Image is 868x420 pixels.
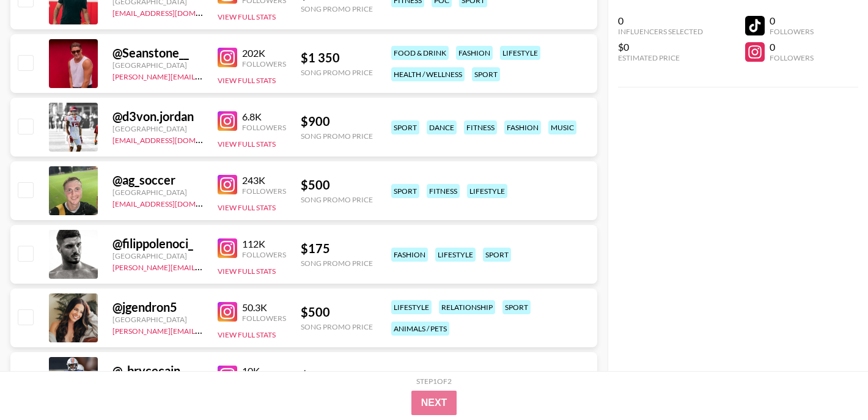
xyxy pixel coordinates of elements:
[391,322,449,336] div: animals / pets
[502,300,531,314] div: sport
[504,120,541,134] div: fashion
[112,300,203,315] div: @ jgendron5
[242,250,286,259] div: Followers
[218,111,237,131] img: Instagram
[391,248,428,262] div: fashion
[301,322,373,331] div: Song Promo Price
[218,175,237,194] img: Instagram
[770,27,814,36] div: Followers
[112,315,203,324] div: [GEOGRAPHIC_DATA]
[301,241,373,256] div: $ 175
[218,139,276,149] button: View Full Stats
[112,197,235,208] a: [EMAIL_ADDRESS][DOMAIN_NAME]
[427,184,460,198] div: fitness
[242,186,286,196] div: Followers
[218,48,237,67] img: Instagram
[416,377,452,386] div: Step 1 of 2
[112,45,203,61] div: @ Seanstone__
[112,324,351,336] a: [PERSON_NAME][EMAIL_ADDRESS][PERSON_NAME][DOMAIN_NAME]
[301,68,373,77] div: Song Promo Price
[242,47,286,59] div: 202K
[242,365,286,377] div: 10K
[301,131,373,141] div: Song Promo Price
[112,188,203,197] div: [GEOGRAPHIC_DATA]
[301,50,373,65] div: $ 1 350
[112,363,203,378] div: @ _brycecain_
[218,12,276,21] button: View Full Stats
[218,203,276,212] button: View Full Stats
[391,67,465,81] div: health / wellness
[301,195,373,204] div: Song Promo Price
[242,301,286,314] div: 50.3K
[218,76,276,85] button: View Full Stats
[242,174,286,186] div: 243K
[112,109,203,124] div: @ d3von.jordan
[770,15,814,27] div: 0
[112,236,203,251] div: @ filippolenoci_
[807,359,853,405] iframe: Drift Widget Chat Controller
[242,238,286,250] div: 112K
[500,46,540,60] div: lifestyle
[472,67,500,81] div: sport
[112,251,203,260] div: [GEOGRAPHIC_DATA]
[112,70,293,81] a: [PERSON_NAME][EMAIL_ADDRESS][DOMAIN_NAME]
[618,53,703,62] div: Estimated Price
[218,366,237,385] img: Instagram
[242,111,286,123] div: 6.8K
[464,120,497,134] div: fitness
[242,123,286,132] div: Followers
[218,302,237,322] img: Instagram
[548,120,576,134] div: music
[483,248,511,262] div: sport
[770,53,814,62] div: Followers
[427,120,457,134] div: dance
[456,46,493,60] div: fashion
[391,120,419,134] div: sport
[439,300,495,314] div: relationship
[301,259,373,268] div: Song Promo Price
[618,41,703,53] div: $0
[770,41,814,53] div: 0
[242,59,286,68] div: Followers
[112,133,235,145] a: [EMAIL_ADDRESS][DOMAIN_NAME]
[467,184,507,198] div: lifestyle
[618,27,703,36] div: Influencers Selected
[112,124,203,133] div: [GEOGRAPHIC_DATA]
[112,6,235,18] a: [EMAIL_ADDRESS][DOMAIN_NAME]
[218,330,276,339] button: View Full Stats
[242,314,286,323] div: Followers
[301,114,373,129] div: $ 900
[112,172,203,188] div: @ ag_soccer
[301,177,373,193] div: $ 500
[391,300,432,314] div: lifestyle
[391,46,449,60] div: food & drink
[391,184,419,198] div: sport
[301,304,373,320] div: $ 500
[112,260,293,272] a: [PERSON_NAME][EMAIL_ADDRESS][DOMAIN_NAME]
[301,4,373,13] div: Song Promo Price
[218,267,276,276] button: View Full Stats
[411,391,457,415] button: Next
[618,15,703,27] div: 0
[218,238,237,258] img: Instagram
[301,368,373,383] div: $ 400
[435,248,476,262] div: lifestyle
[112,61,203,70] div: [GEOGRAPHIC_DATA]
